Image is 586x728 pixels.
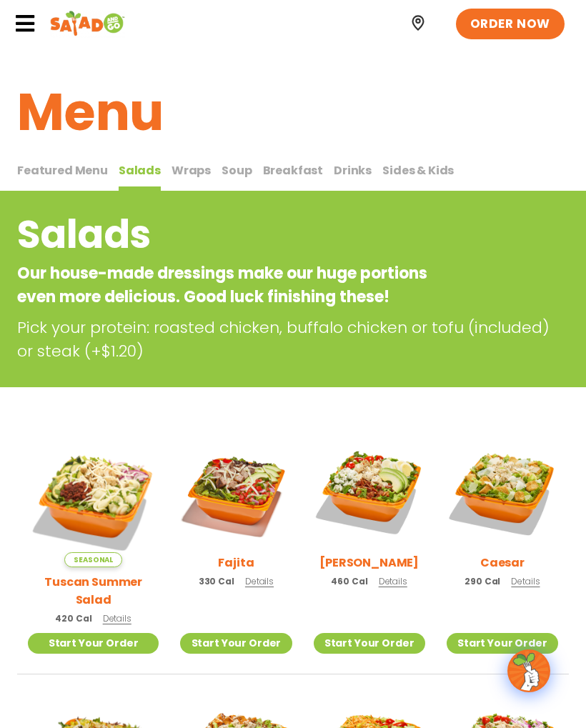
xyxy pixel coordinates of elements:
a: ORDER NOW [456,9,565,40]
span: Details [245,575,274,587]
h2: Tuscan Summer Salad [28,573,159,609]
span: Breakfast [263,162,324,179]
a: Start Your Order [28,633,159,654]
img: Header logo [50,9,125,38]
span: Featured Menu [17,162,108,179]
span: Wraps [172,162,211,179]
img: Product photo for Cobb Salad [314,436,425,547]
span: 290 Cal [465,575,500,588]
span: Details [103,612,131,624]
span: Drinks [334,162,372,179]
span: Details [511,575,540,587]
a: Start Your Order [314,633,425,654]
span: ORDER NOW [470,16,550,33]
a: Start Your Order [180,633,292,654]
div: Tabbed content [17,156,569,191]
h2: [PERSON_NAME] [319,554,419,572]
p: Our house-made dressings make our huge portions even more delicious. Good luck finishing these! [17,261,454,309]
span: Sides & Kids [382,162,454,179]
span: 420 Cal [55,612,91,625]
p: Pick your protein: roasted chicken, buffalo chicken or tofu (included) or steak (+$1.20) [17,316,569,363]
h2: Fajita [218,554,254,572]
h2: Caesar [480,554,525,572]
img: wpChatIcon [509,651,549,691]
img: Product photo for Caesar Salad [447,436,558,547]
span: Details [379,575,407,587]
span: 330 Cal [199,575,234,588]
img: Product photo for Tuscan Summer Salad [28,436,159,567]
span: 460 Cal [331,575,367,588]
a: Start Your Order [447,633,558,654]
h2: Salads [17,206,454,264]
span: Soup [222,162,252,179]
img: Product photo for Fajita Salad [180,436,292,547]
span: Seasonal [64,552,122,567]
h1: Menu [17,74,569,151]
span: Salads [119,162,161,179]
